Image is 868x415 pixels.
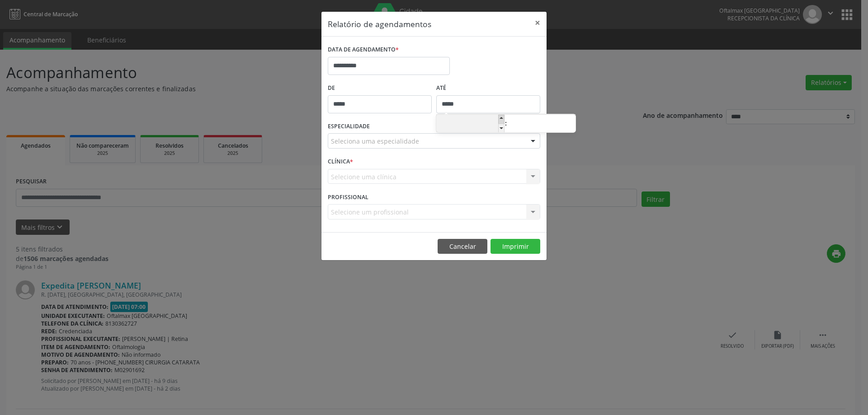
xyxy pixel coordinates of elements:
input: Hour [436,115,505,133]
button: Cancelar [438,239,487,254]
span: : [505,114,507,132]
input: Minute [507,115,576,133]
h5: Relatório de agendamentos [328,18,431,30]
label: PROFISSIONAL [328,190,368,204]
span: Seleciona uma especialidade [331,136,419,146]
button: Imprimir [491,239,540,254]
label: De [328,81,432,95]
label: DATA DE AGENDAMENTO [328,43,399,57]
label: CLÍNICA [328,155,353,169]
button: Close [528,12,547,34]
label: ESPECIALIDADE [328,120,370,134]
label: ATÉ [436,81,540,95]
